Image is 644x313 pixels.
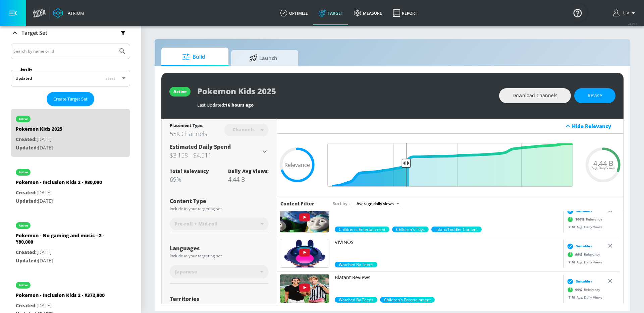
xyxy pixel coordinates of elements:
span: Suitable › [576,279,592,284]
img: UU6K0hSHAJZ7sAp4IAbQ4GFw [280,204,329,232]
span: Children's Entertainment [380,297,435,303]
span: Suitable › [576,208,592,213]
div: 99.0% [431,227,482,232]
span: Children's Toys [392,227,429,232]
span: Watched By Teens [335,262,377,267]
span: Relevance [284,162,310,168]
span: Created: [16,249,37,255]
span: latest [104,75,115,81]
div: Include in your targeting set [170,207,269,211]
div: Territories [170,296,269,302]
div: 100.0% [335,227,389,232]
span: Updated: [16,144,38,151]
span: 7 M [569,295,577,299]
a: optimize [275,1,313,25]
p: [DATE] [16,135,62,144]
a: measure [348,1,387,25]
a: Blatant Reviews [335,274,561,297]
div: Hide Relevancy [277,119,623,134]
span: Created: [16,302,37,309]
span: 100 % [575,217,586,222]
label: Sort By [19,67,34,72]
p: [DATE] [16,257,110,265]
span: Avg. Daily Views [592,167,615,170]
span: Suitable › [576,244,592,249]
span: Sort by [333,200,350,206]
div: 50.0% [380,297,435,303]
p: Blatant Reviews [335,274,561,281]
div: Avg. Daily Views [565,259,602,264]
div: Relevancy [565,249,600,259]
div: Suitable › [565,207,592,214]
div: Last Updated: [197,102,492,108]
a: VIVINOS [335,239,561,262]
span: Revise [588,91,602,100]
p: [DATE] [16,189,102,197]
div: Languages [170,246,269,251]
div: Hide Relevancy [572,123,620,129]
span: Updated: [16,257,38,264]
div: Relevancy [565,214,602,224]
p: [DATE] [16,144,62,152]
div: Updated [15,75,32,81]
div: 99.0% [335,262,377,267]
div: Total Relevancy [170,168,209,174]
img: UUPG-kUxVpjZWFAJeCwS4cQw [280,274,329,303]
div: Target Set [11,22,130,44]
button: Liv [613,9,637,17]
span: Pre-roll + Mid-roll [174,221,218,227]
span: Created: [16,189,37,196]
a: Atrium [53,8,84,18]
span: 99 % [575,252,584,257]
span: Updated: [16,198,38,204]
button: Create Target Set [47,92,94,106]
span: Download Channels [513,91,557,100]
div: Content Type [170,198,269,204]
span: 7 M [569,259,577,264]
div: Avg. Daily Views [565,224,602,229]
div: active [19,171,28,174]
span: 4.44 B [593,160,613,167]
span: Created: [16,136,37,142]
input: Final Threshold [324,143,576,187]
div: Atrium [65,10,84,16]
p: [DATE] [16,248,110,257]
div: Daily Avg Views: [228,168,269,174]
div: Suitable › [565,243,592,249]
span: Build [168,49,219,65]
div: Pokemon - No gaming and music - 2 - ¥80,000 [16,232,110,248]
span: Estimated Daily Spend [170,143,231,150]
span: Children's Entertainment [335,227,389,232]
div: activePokemon - Inclusion Kids 2 - ¥80,000Created:[DATE]Updated:[DATE] [11,162,130,210]
div: activePokemon Kids 2025Created:[DATE]Updated:[DATE] [11,109,130,157]
span: 99 % [575,287,584,292]
p: VIVINOS [335,239,561,246]
div: active [19,284,28,287]
img: UUch9Dmg5Juwp8MZGvAmAp4Q [280,239,329,267]
div: 69% [170,175,209,183]
h3: $3,158 - $4,511 [170,150,261,160]
span: v 4.19.0 [628,22,637,26]
p: [DATE] [16,197,102,205]
a: Target [313,1,348,25]
span: Create Target Set [53,95,88,103]
input: Search by name or Id [13,47,115,56]
button: Revise [574,88,615,103]
div: 99.1% [392,227,429,232]
div: Channels [229,127,258,132]
div: Avg. Daily Views [565,295,602,300]
a: [PERSON_NAME] [335,204,561,227]
div: Pokemon Kids 2025 [16,126,62,135]
span: 2 M [569,224,577,229]
div: 4.44 B [228,175,269,183]
a: Report [387,1,423,25]
p: [DATE] [16,302,105,310]
h6: Content Filter [280,200,314,207]
div: active [19,117,28,121]
div: Estimated Daily Spend$3,158 - $4,511 [170,143,269,160]
span: Japanese [175,268,197,275]
div: Relevancy [565,285,600,295]
p: Target Set [21,29,47,37]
